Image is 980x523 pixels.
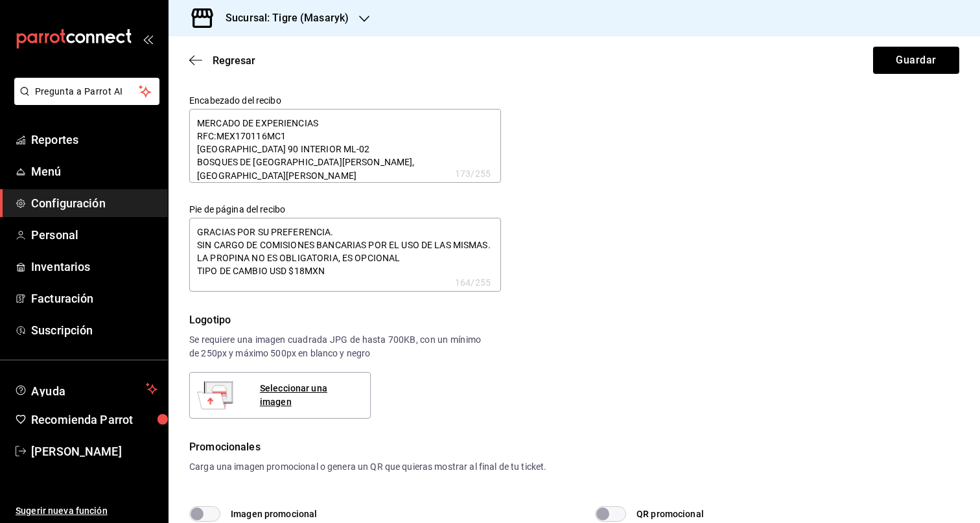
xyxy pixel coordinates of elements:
[873,47,959,74] button: Guardar
[189,54,255,67] button: Regresar
[35,85,139,99] span: Pregunta a Parrot AI
[189,205,501,214] label: Pie de página del recibo
[215,10,349,26] h3: Sucursal: Tigre (Masaryk)
[143,34,153,44] button: open_drawer_menu
[31,290,157,307] span: Facturación
[189,439,959,455] div: Promocionales
[31,131,157,148] span: Reportes
[455,276,491,289] div: 164 /255
[9,94,159,108] a: Pregunta a Parrot AI
[189,333,481,360] div: Se requiere una imagen cuadrada JPG de hasta 700KB, con un mínimo de 250px y máximo 500px en blan...
[194,375,236,416] img: Preview
[31,163,157,180] span: Menú
[31,194,157,212] span: Configuración
[16,504,157,518] span: Sugerir nueva función
[31,381,141,397] span: Ayuda
[636,507,704,521] span: QR promocional
[189,312,481,328] div: Logotipo
[31,258,157,275] span: Inventarios
[31,226,157,244] span: Personal
[260,382,360,409] div: Seleccionar una imagen
[213,54,255,67] span: Regresar
[189,460,959,474] div: Carga una imagen promocional o genera un QR que quieras mostrar al final de tu ticket.
[14,78,159,105] button: Pregunta a Parrot AI
[31,321,157,339] span: Suscripción
[231,507,317,521] span: Imagen promocional
[31,443,157,460] span: [PERSON_NAME]
[31,411,157,428] span: Recomienda Parrot
[455,167,491,180] div: 173 /255
[189,96,501,105] label: Encabezado del recibo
